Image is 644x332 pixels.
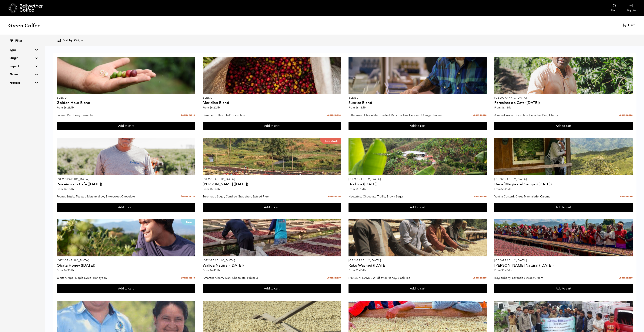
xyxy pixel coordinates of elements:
span: $ [64,269,65,272]
h4: Parceiros do Cafe ([DATE]) [57,182,195,186]
p: Peanut Brittle, Toasted Marshmallow, Bittersweet Chocolate [57,194,151,199]
span: From [494,187,512,191]
bdi: 5.45 [355,269,366,272]
button: Add to cart [349,203,487,212]
summary: Type [9,48,35,52]
p: New [181,219,195,225]
p: White Grape, Maple Syrup, Honeydew [57,275,151,281]
a: Learn more [619,111,633,119]
bdi: 5.25 [501,187,512,191]
a: Learn more [327,192,341,200]
span: From [57,106,74,109]
span: $ [501,269,503,272]
bdi: 6.25 [64,106,74,109]
a: Learn more [473,274,487,282]
a: Cart [623,23,636,28]
span: From [349,269,366,272]
h4: Meridian Blend [203,101,341,105]
span: From [203,106,220,109]
button: Add to cart [494,203,633,212]
bdi: 5.78 [355,187,366,191]
summary: Impact [9,64,35,69]
p: [GEOGRAPHIC_DATA] [57,178,195,181]
span: $ [210,187,211,191]
span: $ [501,106,503,109]
button: Add to cart [494,122,633,130]
p: [GEOGRAPHIC_DATA] [494,178,633,181]
button: Add to cart [57,203,195,212]
h1: Green Coffee [8,22,41,29]
p: Vanilla Custard, Citrus Marmalade, Caramel [494,194,588,199]
span: From [349,106,366,109]
p: Nectarine, Chocolate Truffle, Brown Sugar [349,194,442,199]
h4: Golden Hour Blend [57,101,195,105]
span: /lb [508,269,512,272]
p: Bittersweet Chocolate, Toasted Marshmallow, Candied Orange, Praline [349,112,442,118]
span: /lb [70,187,74,191]
p: Turbinado Sugar, Candied Grapefruit, Spiced Plum [203,194,297,199]
span: /lb [362,187,366,191]
bdi: 6.45 [210,269,220,272]
span: $ [355,269,357,272]
h4: Obata Honey ([DATE]) [57,264,195,267]
button: Add to cart [57,284,195,293]
p: Blend [349,97,487,99]
a: Learn more [181,274,195,282]
span: Sort by: Origin [63,38,83,43]
a: Learn more [181,111,195,119]
span: Filter [15,39,22,43]
p: Almond Wafer, Chocolate Ganache, Bing Cherry [494,112,588,118]
summary: Process [9,80,35,85]
a: Low stock [203,138,341,175]
bdi: 5.45 [501,269,512,272]
p: [GEOGRAPHIC_DATA] [349,259,487,262]
a: Learn more [473,192,487,200]
span: From [349,187,366,191]
p: [GEOGRAPHIC_DATA] [203,178,341,181]
span: From [494,106,512,109]
p: Blend [203,97,341,99]
h4: Parceiros do Cafe ([DATE]) [494,101,633,105]
span: $ [210,269,211,272]
bdi: 6.15 [501,106,512,109]
span: From [57,269,74,272]
bdi: 6.95 [64,269,74,272]
h4: Bochica ([DATE]) [349,182,487,186]
a: Learn more [619,274,633,282]
p: Blend [57,97,195,99]
span: /lb [362,106,366,109]
span: $ [64,187,65,191]
a: Learn more [181,192,195,200]
span: From [57,187,74,191]
p: Boysenberry, Lavender, Sweet Cream [494,275,588,281]
h4: Walida Natural ([DATE]) [203,264,341,267]
span: /lb [362,269,366,272]
span: /lb [216,106,220,109]
span: /lb [216,269,220,272]
button: Add to cart [349,122,487,130]
summary: Flavor [9,72,35,77]
p: [GEOGRAPHIC_DATA] [349,178,487,181]
p: [GEOGRAPHIC_DATA] [203,259,341,262]
p: Low stock [320,138,341,144]
span: /lb [508,106,512,109]
h4: Sunrise Blend [349,101,487,105]
span: /lb [216,187,220,191]
button: Add to cart [57,122,195,130]
span: $ [501,187,503,191]
span: /lb [70,106,74,109]
p: Praline, Raspberry, Ganache [57,112,151,118]
a: Learn more [473,111,487,119]
span: $ [64,106,65,109]
p: [GEOGRAPHIC_DATA] [494,259,633,262]
h4: Rako Washed ([DATE]) [349,264,487,267]
bdi: 6.20 [210,106,220,109]
span: From [203,269,220,272]
button: Add to cart [494,284,633,293]
a: New [57,219,195,256]
a: Learn more [327,111,341,119]
bdi: 6.15 [64,187,74,191]
p: Caramel, Toffee, Dark Chocolate [203,112,297,118]
p: [GEOGRAPHIC_DATA] [57,259,195,262]
p: Amarena Cherry, Dark Chocolate, Hibiscus [203,275,297,281]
